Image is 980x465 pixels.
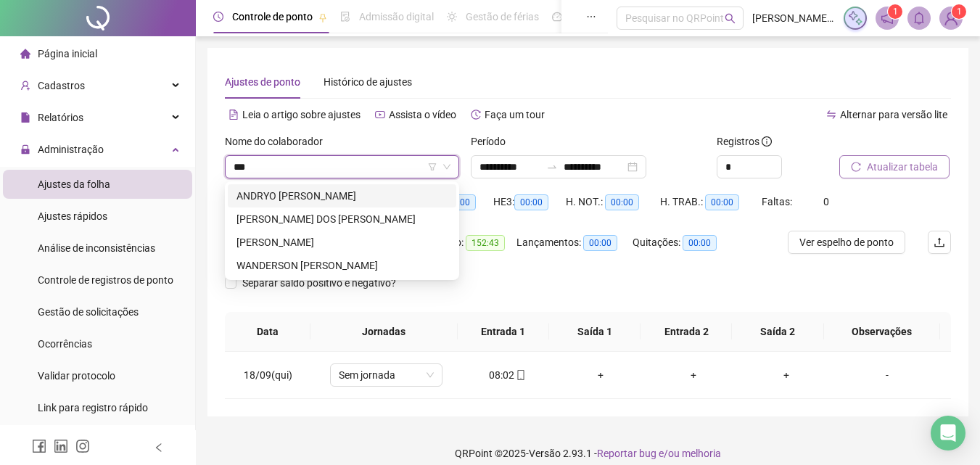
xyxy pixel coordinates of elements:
[847,10,863,26] img: sparkle-icon.fc2bf0ac1784a2077858766a79e2daf3.svg
[389,109,456,120] span: Assista o vídeo
[225,312,310,352] th: Data
[546,161,558,173] span: to
[428,162,437,171] span: filter
[473,367,543,383] div: 08:02
[466,11,539,22] span: Gestão de férias
[752,367,821,383] div: +
[940,7,962,29] img: 60152
[893,7,898,17] span: 1
[471,110,481,120] span: history
[242,109,361,120] span: Leia o artigo sobre ajustes
[788,231,905,254] button: Ver espelho de ponto
[824,312,940,352] th: Observações
[375,110,385,120] span: youtube
[732,312,823,352] th: Saída 2
[660,194,762,210] div: H. TRAB.:
[552,12,562,22] span: dashboard
[225,133,332,149] label: Nome do colaborador
[359,11,434,22] span: Admissão digital
[236,234,448,250] div: [PERSON_NAME]
[38,80,85,91] span: Cadastros
[867,159,938,175] span: Atualizar tabela
[762,136,772,147] span: info-circle
[641,312,732,352] th: Entrada 2
[471,133,515,149] label: Período
[549,312,641,352] th: Saída 1
[799,234,894,250] span: Ver espelho de ponto
[20,144,30,155] span: lock
[38,402,148,413] span: Link para registro rápido
[725,13,736,24] span: search
[339,364,434,386] span: Sem jornada
[836,324,928,340] span: Observações
[236,211,448,227] div: [PERSON_NAME] DOS [PERSON_NAME]
[683,235,717,251] span: 00:00
[244,369,292,381] span: 18/09(qui)
[228,254,456,277] div: WANDERSON RAFAEL BORGES SANTOS
[213,12,223,22] span: clock-circle
[752,10,835,26] span: [PERSON_NAME] [PERSON_NAME]
[38,112,83,123] span: Relatórios
[38,274,173,286] span: Controle de registros de ponto
[340,12,350,22] span: file-done
[236,258,448,273] div: WANDERSON [PERSON_NAME]
[318,13,327,22] span: pushpin
[888,4,902,19] sup: 1
[566,367,635,383] div: +
[851,162,861,172] span: reload
[514,370,526,380] span: mobile
[20,49,30,59] span: home
[823,196,829,207] span: 0
[228,184,456,207] div: ANDRYO GUILHERME ABREU BRITO
[546,161,558,173] span: swap-right
[516,234,633,251] div: Lançamentos:
[38,178,110,190] span: Ajustes da folha
[38,370,115,382] span: Validar protocolo
[485,109,545,120] span: Faça um tour
[633,234,734,251] div: Quitações:
[232,11,313,22] span: Controle de ponto
[881,12,894,25] span: notification
[840,109,947,120] span: Alternar para versão lite
[934,236,945,248] span: upload
[931,416,965,450] div: Open Intercom Messenger
[957,7,962,17] span: 1
[228,110,239,120] span: file-text
[32,439,46,453] span: facebook
[705,194,739,210] span: 00:00
[236,188,448,204] div: ANDRYO [PERSON_NAME]
[20,81,30,91] span: user-add
[466,235,505,251] span: 152:43
[952,4,966,19] sup: Atualize o seu contato no menu Meus Dados
[20,112,30,123] span: file
[442,162,451,171] span: down
[225,76,300,88] span: Ajustes de ponto
[826,110,836,120] span: swap
[38,242,155,254] span: Análise de inconsistências
[38,210,107,222] span: Ajustes rápidos
[310,312,458,352] th: Jornadas
[228,207,456,231] div: FERNANDO ARAÚJO DOS SANTOS
[839,155,950,178] button: Atualizar tabela
[154,443,164,453] span: left
[583,235,617,251] span: 00:00
[717,133,772,149] span: Registros
[586,12,596,22] span: ellipsis
[447,12,457,22] span: sun
[54,439,68,453] span: linkedin
[75,439,90,453] span: instagram
[38,306,139,318] span: Gestão de solicitações
[38,144,104,155] span: Administração
[529,448,561,459] span: Versão
[913,12,926,25] span: bell
[659,367,728,383] div: +
[605,194,639,210] span: 00:00
[458,312,549,352] th: Entrada 1
[597,448,721,459] span: Reportar bug e/ou melhoria
[38,48,97,59] span: Página inicial
[566,194,660,210] div: H. NOT.:
[762,196,794,207] span: Faltas:
[324,76,412,88] span: Histórico de ajustes
[38,338,92,350] span: Ocorrências
[236,275,402,291] span: Separar saldo positivo e negativo?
